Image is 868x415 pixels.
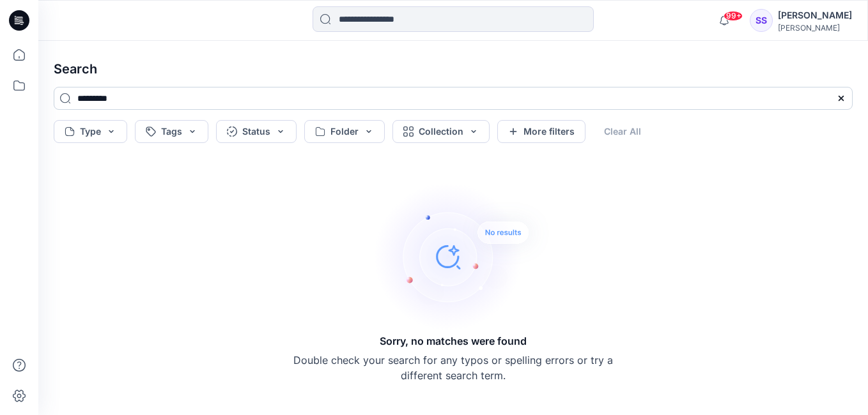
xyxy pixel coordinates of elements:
[392,120,490,143] button: Collection
[778,23,852,33] div: [PERSON_NAME]
[293,352,613,383] p: Double check your search for any typos or spelling errors or try a different search term.
[750,9,773,32] div: SS
[54,120,127,143] button: Type
[304,120,385,143] button: Folder
[497,120,585,143] button: More filters
[135,120,208,143] button: Tags
[374,180,553,333] img: Sorry, no matches were found
[380,333,527,349] h5: Sorry, no matches were found
[778,8,852,23] div: [PERSON_NAME]
[216,120,297,143] button: Status
[43,51,863,87] h4: Search
[724,11,743,21] span: 99+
